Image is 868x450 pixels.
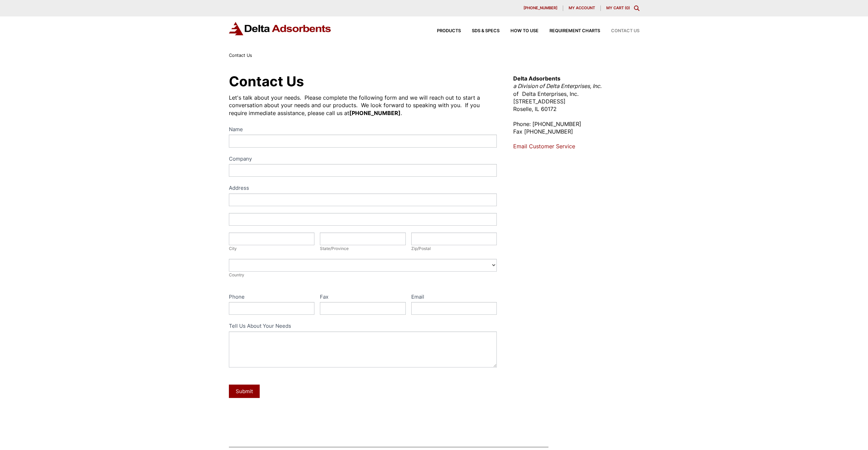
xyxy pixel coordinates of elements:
[569,6,595,10] span: My account
[229,75,497,88] h1: Contact Us
[513,75,639,113] p: of Delta Enterprises, Inc. [STREET_ADDRESS] Roselle, IL 60172
[229,125,497,135] label: Name
[513,83,601,89] em: a Division of Delta Enterprises, Inc.
[510,29,539,33] span: How to Use
[518,5,563,11] a: [PHONE_NUMBER]
[600,29,639,33] a: Contact Us
[349,110,401,116] strong: [PHONE_NUMBER]
[411,245,497,252] div: Zip/Postal
[320,245,406,252] div: State/Province
[634,5,639,11] div: Toggle Modal Content
[549,29,600,33] span: Requirement Charts
[229,154,497,164] label: Company
[513,75,560,82] strong: Delta Adsorbents
[229,184,497,193] div: Address
[611,29,639,33] span: Contact Us
[563,5,601,11] a: My account
[626,5,629,10] span: 0
[461,29,500,33] a: SDS & SPECS
[229,94,497,117] div: Let's talk about your needs. Please complete the following form and we will reach out to start a ...
[320,292,406,302] label: Fax
[229,322,497,332] label: Tell Us About Your Needs
[229,272,497,278] div: Country
[229,385,260,398] button: Submit
[539,29,600,33] a: Requirement Charts
[229,22,332,35] img: Delta Adsorbents
[500,29,539,33] a: How to Use
[411,292,497,302] label: Email
[426,29,461,33] a: Products
[513,120,639,136] p: Phone: [PHONE_NUMBER] Fax [PHONE_NUMBER]
[523,6,557,10] span: [PHONE_NUMBER]
[229,245,315,252] div: City
[437,29,461,33] span: Products
[229,292,315,302] label: Phone
[229,53,252,58] span: Contact Us
[513,143,575,150] a: Email Customer Service
[472,29,500,33] span: SDS & SPECS
[606,5,630,10] a: My Cart (0)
